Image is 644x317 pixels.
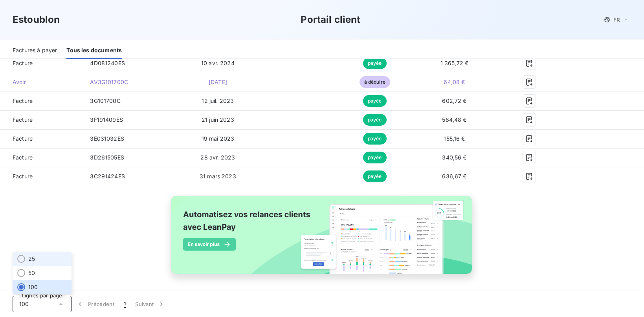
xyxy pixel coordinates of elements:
img: banner [163,191,481,288]
span: 602,72 € [442,97,466,104]
span: 4D081240ES [90,60,125,66]
span: 584,48 € [442,116,466,123]
span: [DATE] [209,79,227,85]
span: Facture [6,116,77,124]
span: payée [363,133,387,145]
span: 21 juin 2023 [202,116,234,123]
h3: Estoublon [13,13,60,27]
span: 3D261505ES [90,154,124,161]
span: 3C291424ES [90,173,125,180]
span: Facture [6,154,77,161]
span: 64,08 € [444,79,465,85]
span: 12 juil. 2023 [202,97,234,104]
span: à déduire [360,76,390,88]
span: 28 avr. 2023 [200,154,235,161]
span: 25 [28,255,35,263]
button: Précédent [72,296,119,312]
span: 10 avr. 2024 [201,60,235,66]
span: payée [363,152,387,163]
div: Factures à payer [13,42,57,59]
span: payée [363,170,387,182]
span: AV3G101700C [90,79,128,85]
span: Avoir [6,78,77,86]
span: 636,67 € [442,173,466,180]
span: 3F191409ES [90,116,123,123]
span: payée [363,57,387,69]
span: payée [363,114,387,126]
span: 3E031032ES [90,135,124,142]
span: 1 365,72 € [440,60,469,66]
span: 155,16 € [444,135,465,142]
span: Facture [6,135,77,143]
span: 19 mai 2023 [202,135,235,142]
span: 31 mars 2023 [200,173,236,180]
span: FR [613,16,620,23]
span: Facture [6,172,77,180]
span: 100 [19,300,29,308]
span: 50 [28,269,35,277]
span: 340,56 € [442,154,466,161]
div: Tous les documents [66,42,122,59]
button: 1 [119,296,130,312]
h3: Portail client [301,13,360,27]
span: Facture [6,59,77,67]
span: 3G101700C [90,97,120,104]
button: Suivant [130,296,170,312]
span: 100 [28,283,38,291]
span: payée [363,95,387,107]
span: 1 [124,300,126,308]
span: Facture [6,97,77,105]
